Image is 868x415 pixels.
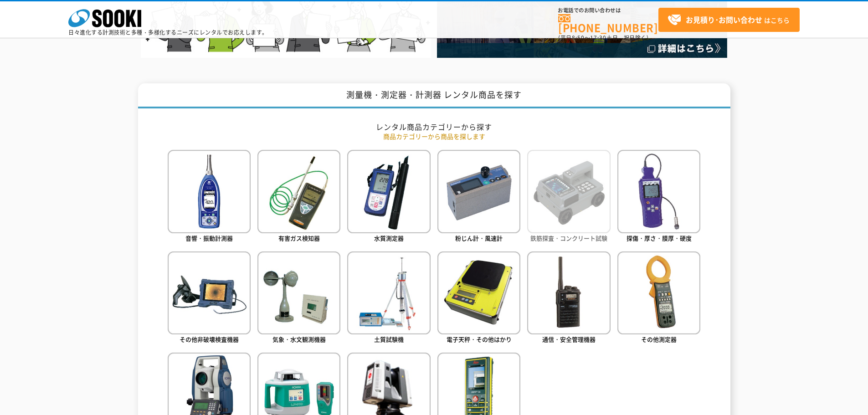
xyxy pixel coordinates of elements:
img: 鉄筋探査・コンクリート試験 [527,150,610,233]
span: 探傷・厚さ・膜厚・硬度 [627,234,692,242]
a: 有害ガス検知器 [257,150,340,244]
a: 通信・安全管理機器 [527,251,610,346]
a: 音響・振動計測器 [168,150,251,244]
p: 日々進化する計測技術と多種・多様化するニーズにレンタルでお応えします。 [68,30,268,35]
a: 電子天秤・その他はかり [437,251,520,346]
h2: レンタル商品カテゴリーから探す [168,122,701,132]
img: 音響・振動計測器 [168,150,251,233]
img: 探傷・厚さ・膜厚・硬度 [617,150,700,233]
a: 土質試験機 [347,251,430,346]
span: 電子天秤・その他はかり [447,335,512,343]
span: 17:30 [590,34,606,42]
span: その他非破壊検査機器 [180,335,239,343]
img: 通信・安全管理機器 [527,251,610,334]
img: 有害ガス検知器 [257,150,340,233]
a: [PHONE_NUMBER] [558,14,658,33]
img: 電子天秤・その他はかり [437,251,520,334]
span: 土質試験機 [374,335,404,343]
span: 8:50 [572,34,585,42]
span: (平日 ～ 土日、祝日除く) [558,34,648,42]
img: 水質測定器 [347,150,430,233]
img: その他測定器 [617,251,700,334]
span: 気象・水文観測機器 [272,335,326,343]
span: 鉄筋探査・コンクリート試験 [530,234,607,242]
span: 粉じん計・風速計 [455,234,503,242]
a: お見積り･お問い合わせはこちら [658,8,800,32]
a: その他測定器 [617,251,700,346]
a: 探傷・厚さ・膜厚・硬度 [617,150,700,244]
img: その他非破壊検査機器 [168,251,251,334]
a: 水質測定器 [347,150,430,244]
a: 気象・水文観測機器 [257,251,340,346]
span: はこちら [668,13,790,27]
img: 土質試験機 [347,251,430,334]
span: 通信・安全管理機器 [542,335,596,343]
p: 商品カテゴリーから商品を探します [168,132,701,141]
img: 粉じん計・風速計 [437,150,520,233]
a: 鉄筋探査・コンクリート試験 [527,150,610,244]
span: その他測定器 [641,335,677,343]
img: 気象・水文観測機器 [257,251,340,334]
span: 音響・振動計測器 [185,234,233,242]
span: お電話でのお問い合わせは [558,8,658,13]
strong: お見積り･お問い合わせ [686,14,762,25]
span: 水質測定器 [374,234,404,242]
h1: 測量機・測定器・計測器 レンタル商品を探す [138,83,730,108]
a: 粉じん計・風速計 [437,150,520,244]
a: その他非破壊検査機器 [168,251,251,346]
span: 有害ガス検知器 [278,234,320,242]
